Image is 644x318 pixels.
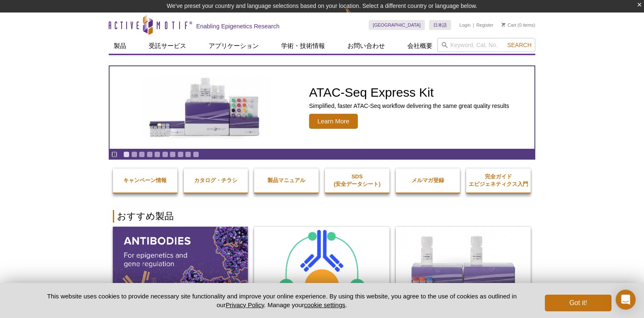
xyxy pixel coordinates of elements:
[194,177,237,183] strong: カタログ・チラシ
[309,114,358,129] span: Learn More
[147,151,153,158] a: Go to slide 4
[476,22,493,28] a: Register
[137,76,274,139] img: ATAC-Seq Express Kit
[469,173,528,187] strong: 完全ガイド エピジェネティクス入門
[109,38,131,54] a: 製品
[131,151,137,158] a: Go to slide 2
[429,20,451,30] a: 日本語
[345,6,367,26] img: Change Here
[396,227,531,308] img: DNA Library Prep Kit for Illumina
[309,86,509,99] h2: ATAC-Seq Express Kit
[369,20,425,30] a: [GEOGRAPHIC_DATA]
[309,102,509,110] p: Simplified, faster ATAC-Seq workflow delivering the same great quality results
[185,151,191,158] a: Go to slide 9
[193,151,199,158] a: Go to slide 10
[144,38,191,54] a: 受託サービス
[123,177,167,183] strong: キャンペーン情報
[113,227,248,308] img: All Antibodies
[502,22,516,28] a: Cart
[502,20,535,30] li: (0 items)
[334,173,381,187] strong: SDS (安全データシート)
[226,301,264,308] a: Privacy Policy
[505,41,534,49] button: Search
[196,23,280,30] h2: Enabling Epigenetics Research
[545,295,612,311] button: Got it!
[267,177,305,183] strong: 製品マニュアル
[396,168,460,193] a: メルマガ登録
[184,168,248,193] a: カタログ・チラシ
[113,210,531,223] h2: おすすめ製品
[342,38,390,54] a: お問い合わせ
[170,151,176,158] a: Go to slide 7
[177,151,184,158] a: Go to slide 8
[110,66,534,149] a: ATAC-Seq Express Kit ATAC-Seq Express Kit Simplified, faster ATAC-Seq workflow delivering the sam...
[110,66,534,149] article: ATAC-Seq Express Kit
[502,23,505,27] img: Your Cart
[437,38,535,52] input: Keyword, Cat. No.
[412,177,444,183] strong: メルマガ登録
[111,151,117,158] a: Toggle autoplay
[32,292,531,309] p: This website uses cookies to provide necessary site functionality and improve your online experie...
[113,168,177,193] a: キャンペーン情報
[254,168,319,193] a: 製品マニュアル
[304,301,345,308] button: cookie settings
[204,38,264,54] a: アプリケーション
[154,151,160,158] a: Go to slide 5
[473,20,474,30] li: |
[254,227,389,309] img: ChIC/CUT&RUN Assay Kit
[616,290,636,310] div: Open Intercom Messenger
[162,151,168,158] a: Go to slide 6
[325,165,389,196] a: SDS(安全データシート)
[459,22,471,28] a: Login
[139,151,145,158] a: Go to slide 3
[466,165,531,196] a: 完全ガイドエピジェネティクス入門
[123,151,130,158] a: Go to slide 1
[276,38,330,54] a: 学術・技術情報
[402,38,437,54] a: 会社概要
[507,42,532,48] span: Search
